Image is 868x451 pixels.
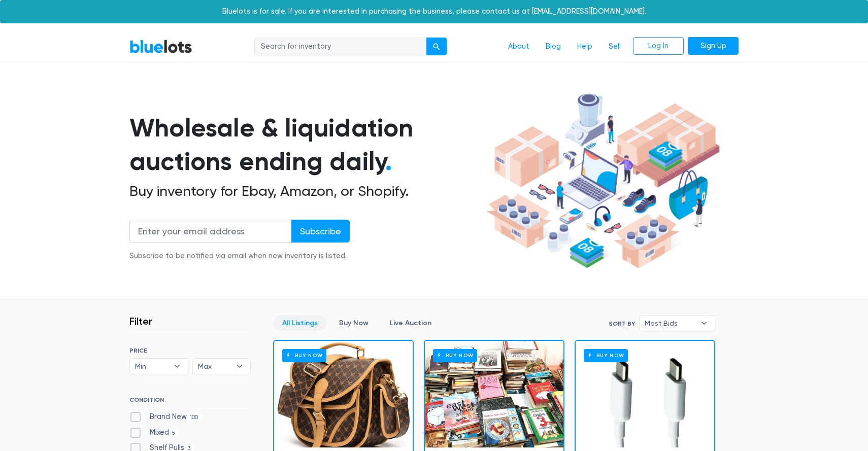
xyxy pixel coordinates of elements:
[129,411,202,423] label: Brand New
[129,111,483,179] h1: Wholesale & liquidation auctions ending daily
[483,89,723,273] img: hero-ee84e7d0318cb26816c560f6b4441b76977f77a177738b4e94f68c95b2b83dbb.png
[129,220,292,242] input: Enter your email address
[576,341,714,447] a: Buy Now
[433,349,477,362] h6: Buy Now
[274,315,326,331] a: All Listings
[169,429,179,437] span: 5
[166,359,188,374] b: ▾
[645,316,695,331] span: Most Bids
[129,427,179,438] label: Mixed
[198,359,231,374] span: Max
[291,220,350,242] input: Subscribe
[129,183,483,200] h2: Buy inventory for Ebay, Amazon, or Shopify.
[600,37,629,56] a: Sell
[569,37,600,56] a: Help
[129,396,251,407] h6: CONDITION
[425,341,563,447] a: Buy Now
[274,341,413,447] a: Buy Now
[584,349,628,362] h6: Buy Now
[135,359,169,374] span: Min
[187,413,202,422] span: 100
[282,349,326,362] h6: Buy Now
[330,315,377,331] a: Buy Now
[129,347,251,354] h6: PRICE
[129,315,152,327] h3: Filter
[254,38,427,56] input: Search for inventory
[229,359,250,374] b: ▾
[385,146,392,177] span: .
[129,39,192,54] a: BlueLots
[500,37,538,56] a: About
[633,37,684,55] a: Log In
[129,251,350,262] div: Subscribe to be notified via email when new inventory is listed.
[688,37,739,55] a: Sign Up
[381,315,440,331] a: Live Auction
[693,316,715,331] b: ▾
[609,319,635,328] label: Sort By
[538,37,569,56] a: Blog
